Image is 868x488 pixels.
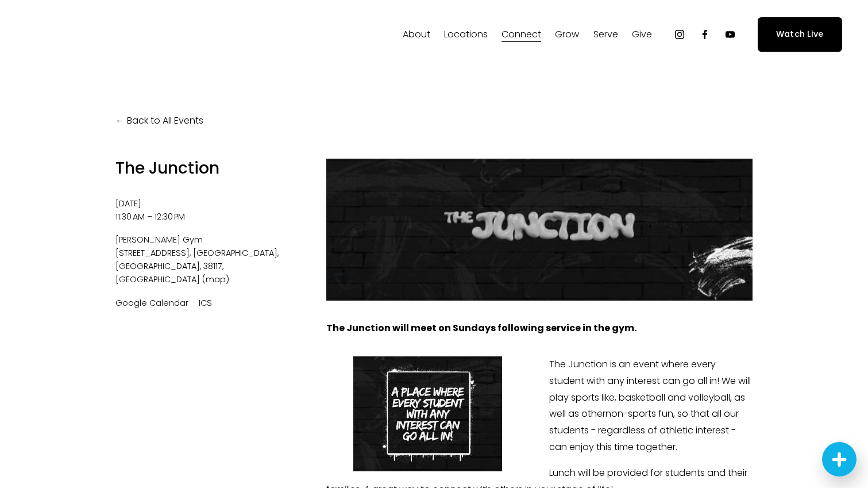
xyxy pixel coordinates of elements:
a: (map) [202,274,229,285]
a: folder dropdown [501,25,541,44]
span: About [403,26,430,43]
a: folder dropdown [632,25,652,44]
a: YouTube [724,29,736,40]
a: Google Calendar [115,297,188,309]
span: Connect [501,26,541,43]
span: [GEOGRAPHIC_DATA] [115,274,200,285]
span: Give [632,26,652,43]
img: Fellowship Memphis [26,23,186,46]
a: folder dropdown [555,25,579,44]
span: [GEOGRAPHIC_DATA], [GEOGRAPHIC_DATA], 38117 [115,247,279,272]
a: Facebook [699,29,711,40]
a: folder dropdown [403,25,430,44]
p: The Junction is an event where every student with any interest can go all in! We will play sports... [326,356,753,456]
time: [DATE] [115,198,141,209]
strong: The Junction will meet on Sundays following service in the gym. [326,321,636,335]
a: Instagram [674,29,685,40]
a: Back to All Events [115,113,203,129]
h1: The Junction [115,159,307,178]
a: folder dropdown [444,25,488,44]
span: Grow [555,26,579,43]
a: folder dropdown [593,25,618,44]
a: ICS [199,297,212,309]
span: Locations [444,26,488,43]
a: Watch Live [758,17,842,51]
time: 11:30 AM [115,211,145,222]
span: Serve [593,26,618,43]
time: 12:30 PM [155,211,185,222]
span: [PERSON_NAME] Gym [115,233,307,247]
span: [STREET_ADDRESS] [115,247,193,259]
